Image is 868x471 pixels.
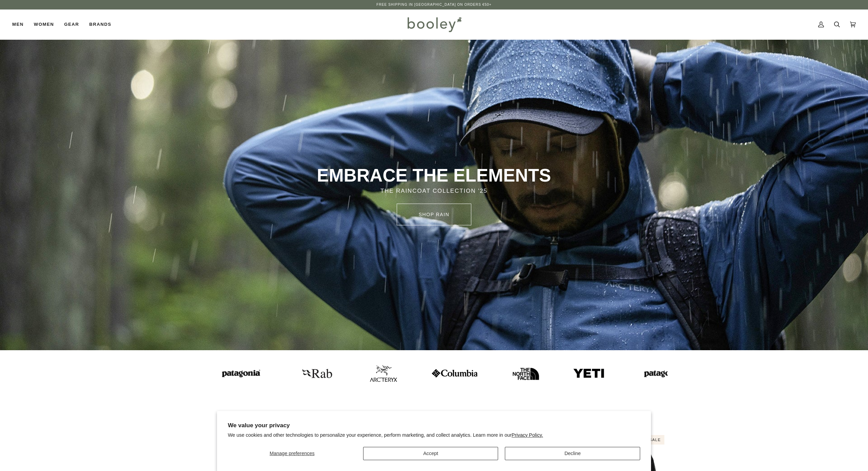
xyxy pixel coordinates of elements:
[363,447,498,460] button: Accept
[34,21,54,28] span: Women
[376,2,491,7] p: Free Shipping in [GEOGRAPHIC_DATA] on Orders €50+
[646,435,664,445] div: Sale
[270,451,314,456] span: Manage preferences
[84,10,116,39] a: Brands
[228,422,640,429] h2: We value your privacy
[89,21,111,28] span: Brands
[166,164,702,187] p: EMBRACE THE ELEMENTS
[12,21,24,28] span: Men
[29,10,59,39] a: Women
[512,432,543,438] a: Privacy Policy.
[59,10,84,39] a: Gear
[228,432,640,438] p: We use cookies and other technologies to personalize your experience, perform marketing, and coll...
[397,204,471,225] a: SHOP rain
[402,409,466,425] p: WOMENS JACKETS
[228,447,356,460] button: Manage preferences
[505,447,640,460] button: Decline
[64,21,79,28] span: Gear
[12,10,29,39] a: Men
[405,15,464,34] img: Booley
[166,187,702,195] p: THE RAINCOAT COLLECTION '25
